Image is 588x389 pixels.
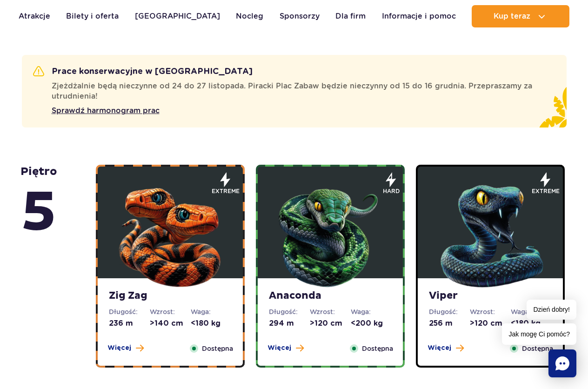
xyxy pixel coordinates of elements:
[428,343,451,353] span: Więcej
[502,323,576,345] span: Jak mogę Ci pomóc?
[472,5,569,27] button: Kup teraz
[267,343,304,353] button: Więcej
[236,5,263,27] a: Nocleg
[428,343,464,353] button: Więcej
[107,343,131,353] span: Więcej
[470,318,511,329] dd: >120 cm
[429,289,552,302] strong: Viper
[150,307,191,316] dt: Wzrost:
[191,318,232,329] dd: <180 kg
[429,318,470,329] dd: 256 m
[274,178,386,290] img: 683e9d7f6dccb324111516.png
[135,5,220,27] a: [GEOGRAPHIC_DATA]
[382,5,456,27] a: Informacje i pomoc
[212,187,240,195] span: extreme
[109,289,232,302] strong: Zig Zag
[470,307,511,316] dt: Wzrost:
[20,165,57,248] strong: piętro
[532,187,560,195] span: extreme
[52,81,544,101] span: Zjeżdżalnie będą nieczynne od 24 do 27 listopada. Piracki Plac Zabaw będzie nieczynny od 15 do 16...
[52,105,160,116] span: Sprawdź harmonogram prac
[66,5,119,27] a: Bilety i oferta
[280,5,320,27] a: Sponsorzy
[527,300,576,320] span: Dzień dobry!
[522,343,553,354] span: Dostępna
[310,318,351,329] dd: >120 cm
[202,343,233,354] span: Dostępna
[109,318,150,329] dd: 236 m
[269,318,310,329] dd: 294 m
[267,343,291,353] span: Więcej
[114,178,226,290] img: 683e9d18e24cb188547945.png
[52,105,555,116] a: Sprawdź harmonogram prac
[107,343,144,353] button: Więcej
[269,307,310,316] dt: Długość:
[434,178,546,290] img: 683e9da1f380d703171350.png
[335,5,366,27] a: Dla firm
[310,307,351,316] dt: Wzrost:
[150,318,191,329] dd: >140 cm
[351,307,392,316] dt: Waga:
[109,307,150,316] dt: Długość:
[494,12,530,20] span: Kup teraz
[33,66,253,77] h2: Prace konserwacyjne w [GEOGRAPHIC_DATA]
[383,187,400,195] span: hard
[20,179,57,248] span: 5
[351,318,392,329] dd: <200 kg
[362,343,393,354] span: Dostępna
[191,307,232,316] dt: Waga:
[19,5,50,27] a: Atrakcje
[269,289,392,302] strong: Anaconda
[429,307,470,316] dt: Długość:
[548,349,576,377] div: Chat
